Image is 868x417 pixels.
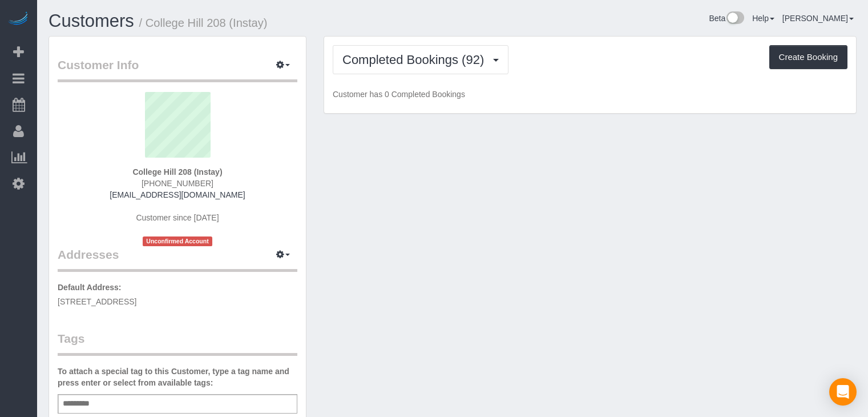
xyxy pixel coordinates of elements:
[139,17,268,29] small: / College Hill 208 (Instay)
[58,366,297,388] label: To attach a special tag to this Customer, type a tag name and press enter or select from availabl...
[342,53,490,67] span: Completed Bookings (92)
[58,330,297,356] legend: Tags
[49,11,134,31] a: Customers
[143,236,212,246] span: Unconfirmed Account
[709,14,744,23] a: Beta
[58,57,297,82] legend: Customer Info
[58,282,122,293] label: Default Address:
[752,14,774,23] a: Help
[782,14,854,23] a: [PERSON_NAME]
[769,45,847,69] button: Create Booking
[132,167,222,177] strong: College Hill 208 (Instay)
[333,89,847,100] p: Customer has 0 Completed Bookings
[725,11,744,26] img: New interface
[7,11,30,27] img: Automaid Logo
[142,179,213,188] span: [PHONE_NUMBER]
[110,190,245,199] a: [EMAIL_ADDRESS][DOMAIN_NAME]
[333,45,508,74] button: Completed Bookings (92)
[136,213,219,222] span: Customer since [DATE]
[829,378,857,406] div: Open Intercom Messenger
[58,297,136,306] span: [STREET_ADDRESS]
